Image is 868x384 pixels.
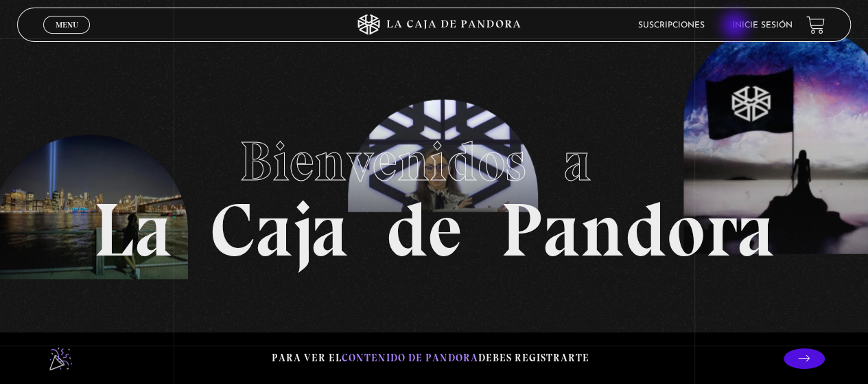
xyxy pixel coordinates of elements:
span: Cerrar [51,32,83,42]
span: contenido de Pandora [342,352,478,364]
span: Menu [56,21,78,29]
p: Para ver el debes registrarte [272,349,589,368]
a: Inicie sesión [732,21,793,30]
a: View your shopping cart [806,16,825,34]
h1: La Caja de Pandora [93,117,775,268]
span: Bienvenidos a [239,128,629,194]
a: Suscripciones [638,21,705,30]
